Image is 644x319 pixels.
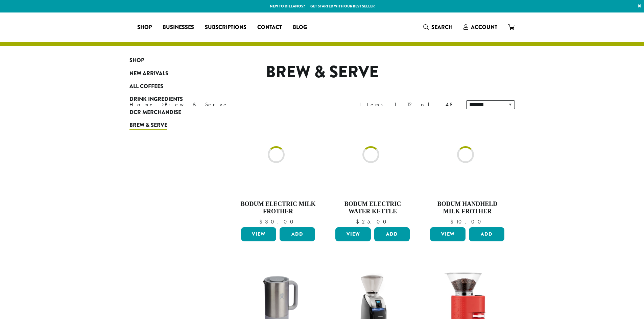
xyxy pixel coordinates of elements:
[431,23,453,31] span: Search
[259,218,296,225] bdi: 30.00
[129,82,163,91] span: All Coffees
[239,201,317,215] h4: Bodum Electric Milk Frother
[129,80,211,93] a: All Coffees
[418,22,458,33] a: Search
[428,117,506,224] a: Bodum Handheld Milk Frother $10.00
[471,23,497,31] span: Account
[359,101,456,109] div: Items 1-12 of 48
[129,93,211,106] a: Drink Ingredients
[259,218,265,225] span: $
[241,227,277,241] a: View
[257,23,282,32] span: Contact
[129,121,167,130] span: Brew & Serve
[293,23,307,32] span: Blog
[137,23,152,32] span: Shop
[163,23,194,32] span: Businesses
[280,227,315,241] button: Add
[430,227,466,241] a: View
[129,56,144,65] span: Shop
[129,95,183,104] span: Drink Ingredients
[129,106,211,119] a: DCR Merchandise
[334,201,411,215] h4: Bodum Electric Water Kettle
[132,22,157,33] a: Shop
[129,108,181,117] span: DCR Merchandise
[124,62,520,82] h1: Brew & Serve
[374,227,410,241] button: Add
[129,54,211,67] a: Shop
[205,23,246,32] span: Subscriptions
[450,218,484,225] bdi: 10.00
[129,119,211,132] a: Brew & Serve
[239,117,317,224] a: Bodum Electric Milk Frother $30.00
[310,3,375,9] a: Get started with our best seller
[335,227,371,241] a: View
[356,218,362,225] span: $
[129,101,312,109] nav: Breadcrumb
[334,117,411,224] a: Bodum Electric Water Kettle $25.00
[450,218,456,225] span: $
[428,201,506,215] h4: Bodum Handheld Milk Frother
[356,218,389,225] bdi: 25.00
[469,227,504,241] button: Add
[129,67,211,80] a: New Arrivals
[129,70,168,78] span: New Arrivals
